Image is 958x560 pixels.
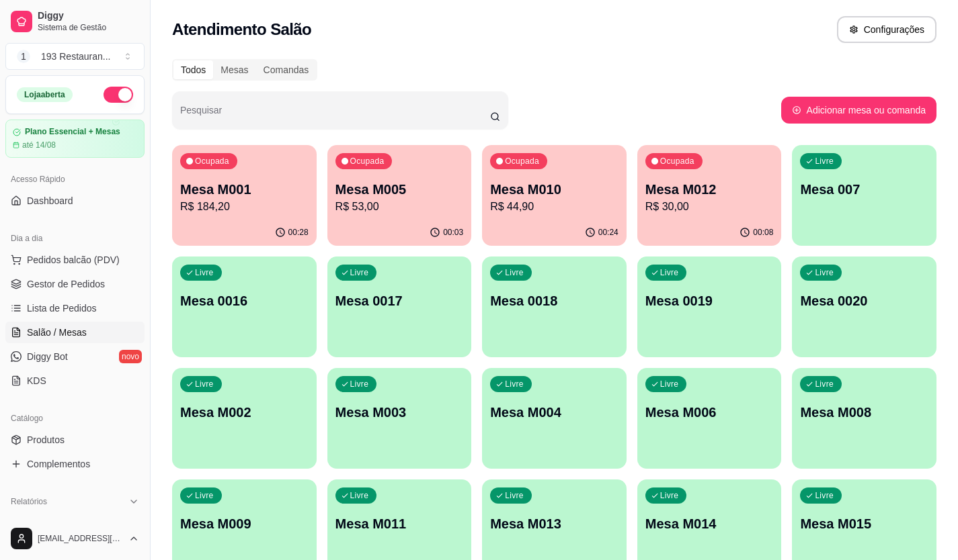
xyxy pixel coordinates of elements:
[5,297,145,319] a: Lista de Pedidos
[5,273,145,295] a: Gestor de Pedidos
[792,145,936,246] button: LivreMesa 007
[800,291,928,310] p: Mesa 0020
[5,120,145,158] a: Plano Essencial + Mesasaté 14/08
[490,291,618,310] p: Mesa 0018
[5,346,145,367] a: Diggy Botnovo
[27,516,116,530] span: Relatórios de vendas
[27,326,87,339] span: Salão / Mesas
[180,199,309,215] p: R$ 184,20
[27,301,97,315] span: Lista de Pedidos
[27,253,120,267] span: Pedidos balcão (PDV)
[637,368,782,469] button: LivreMesa M006
[792,256,936,357] button: LivreMesa 0020
[5,190,145,212] a: Dashboard
[27,374,46,387] span: KDS
[505,156,539,167] p: Ocupada
[27,277,105,291] span: Gestor de Pedidos
[172,145,317,246] button: OcupadaMesa M001R$ 184,2000:28
[753,227,773,238] p: 00:08
[5,512,145,534] a: Relatórios de vendas
[645,403,774,422] p: Mesa M006
[38,22,139,33] span: Sistema de Gestão
[660,267,679,278] p: Livre
[172,19,311,40] h2: Atendimento Salão
[38,10,139,22] span: Diggy
[27,194,73,207] span: Dashboard
[645,291,774,310] p: Mesa 0019
[195,267,214,278] p: Livre
[5,228,145,249] div: Dia a dia
[27,433,65,447] span: Produtos
[5,169,145,190] div: Acesso Rápido
[505,490,524,501] p: Livre
[5,453,145,475] a: Complementos
[5,249,145,271] button: Pedidos balcão (PDV)
[482,368,627,469] button: LivreMesa M004
[443,227,463,238] p: 00:03
[660,379,679,389] p: Livre
[350,267,369,278] p: Livre
[213,60,255,79] div: Mesas
[180,403,309,422] p: Mesa M002
[27,350,68,363] span: Diggy Bot
[837,16,936,43] button: Configurações
[792,368,936,469] button: LivreMesa M008
[5,522,145,555] button: [EMAIL_ADDRESS][DOMAIN_NAME]
[815,267,834,278] p: Livre
[288,227,309,238] p: 00:28
[180,109,490,122] input: Pesquisar
[5,408,145,429] div: Catálogo
[598,227,618,238] p: 00:24
[815,379,834,389] p: Livre
[180,180,309,199] p: Mesa M001
[38,533,123,544] span: [EMAIL_ADDRESS][DOMAIN_NAME]
[41,50,111,63] div: 193 Restauran ...
[350,156,385,167] p: Ocupada
[195,156,229,167] p: Ocupada
[5,5,145,38] a: DiggySistema de Gestão
[27,457,90,471] span: Complementos
[505,267,524,278] p: Livre
[800,180,928,199] p: Mesa 007
[5,322,145,343] a: Salão / Mesas
[172,368,317,469] button: LivreMesa M002
[25,127,120,137] article: Plano Essencial + Mesas
[335,291,464,310] p: Mesa 0017
[637,256,782,357] button: LivreMesa 0019
[350,490,369,501] p: Livre
[5,429,145,451] a: Produtos
[180,291,309,310] p: Mesa 0016
[505,379,524,389] p: Livre
[645,514,774,533] p: Mesa M014
[104,87,133,103] button: Alterar Status
[173,60,213,79] div: Todos
[637,145,782,246] button: OcupadaMesa M012R$ 30,0000:08
[645,180,774,199] p: Mesa M012
[327,368,472,469] button: LivreMesa M003
[490,403,618,422] p: Mesa M004
[195,490,214,501] p: Livre
[800,514,928,533] p: Mesa M015
[335,199,464,215] p: R$ 53,00
[327,256,472,357] button: LivreMesa 0017
[5,370,145,391] a: KDS
[17,87,73,102] div: Loja aberta
[335,180,464,199] p: Mesa M005
[335,514,464,533] p: Mesa M011
[22,140,56,150] article: até 14/08
[781,97,936,124] button: Adicionar mesa ou comanda
[172,256,317,357] button: LivreMesa 0016
[335,403,464,422] p: Mesa M003
[645,199,774,215] p: R$ 30,00
[660,490,679,501] p: Livre
[800,403,928,422] p: Mesa M008
[490,199,618,215] p: R$ 44,90
[11,496,47,507] span: Relatórios
[815,156,834,167] p: Livre
[195,379,214,389] p: Livre
[815,490,834,501] p: Livre
[180,514,309,533] p: Mesa M009
[17,50,30,63] span: 1
[490,180,618,199] p: Mesa M010
[660,156,694,167] p: Ocupada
